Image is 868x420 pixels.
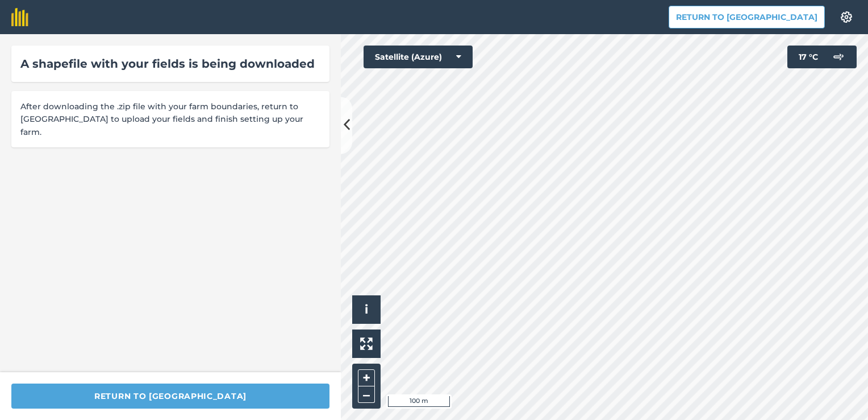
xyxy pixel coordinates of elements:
[358,386,375,403] button: –
[11,8,28,26] img: fieldmargin Logo
[11,384,329,409] button: Return to [GEOGRAPHIC_DATA]
[20,100,320,138] span: After downloading the .zip file with your farm boundaries, return to [GEOGRAPHIC_DATA] to upload ...
[20,55,320,73] div: A shapefile with your fields is being downloaded
[365,302,368,316] span: i
[358,369,375,386] button: +
[352,295,381,324] button: i
[840,11,853,23] img: A cog icon
[364,46,473,68] button: Satellite (Azure)
[827,46,850,68] img: svg+xml;base64,PD94bWwgdmVyc2lvbj0iMS4wIiBlbmNvZGluZz0idXRmLTgiPz4KPCEtLSBHZW5lcmF0b3I6IEFkb2JlIE...
[799,46,818,68] span: 17 ° C
[669,6,825,28] button: Return to [GEOGRAPHIC_DATA]
[360,337,373,350] img: Four arrows, one pointing top left, one top right, one bottom right and the last bottom left
[787,46,857,68] button: 17 °C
